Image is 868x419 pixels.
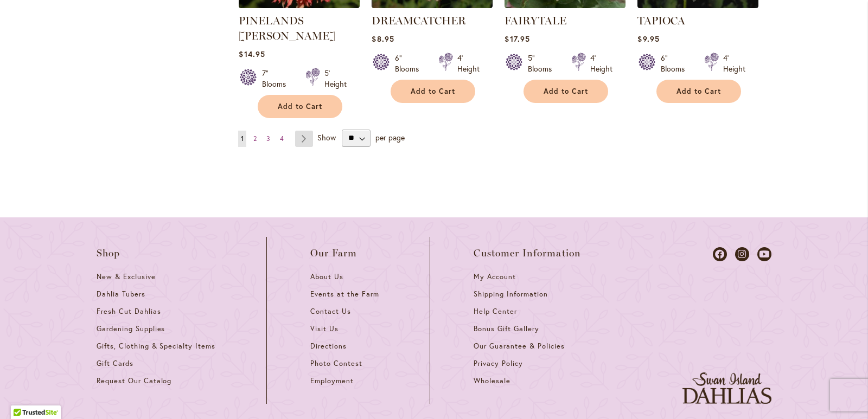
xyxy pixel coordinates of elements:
span: $9.95 [637,34,659,44]
span: New & Exclusive [97,272,156,281]
span: Help Center [474,307,517,316]
a: 4 [277,131,286,147]
div: 5' Height [324,68,347,89]
span: Show [317,132,336,142]
span: Add to Cart [278,102,322,111]
div: 4' Height [590,53,612,74]
span: Add to Cart [411,87,455,96]
div: 6" Blooms [661,53,691,74]
span: Events at the Farm [310,289,379,299]
div: 4' Height [723,53,745,74]
span: Gardening Supplies [97,324,165,333]
span: Dahlia Tubers [97,289,145,299]
span: Employment [310,376,354,385]
button: Add to Cart [656,80,741,103]
span: Add to Cart [544,87,588,96]
span: Photo Contest [310,359,362,368]
div: 5" Blooms [528,53,558,74]
a: DREAMCATCHER [372,14,466,27]
span: 1 [241,134,244,143]
span: Customer Information [474,248,581,259]
span: $8.95 [372,34,394,44]
span: Visit Us [310,324,339,333]
span: Our Guarantee & Policies [474,341,564,351]
div: 4' Height [457,53,480,74]
button: Add to Cart [524,80,608,103]
div: 7" Blooms [262,68,292,89]
span: Directions [310,341,347,351]
button: Add to Cart [258,95,342,118]
span: My Account [474,272,516,281]
span: Add to Cart [676,87,721,96]
span: Bonus Gift Gallery [474,324,539,333]
div: 6" Blooms [395,53,425,74]
span: Contact Us [310,307,351,316]
span: $17.95 [505,34,529,44]
a: Dahlias on Youtube [757,247,771,261]
span: Wholesale [474,376,510,385]
a: TAPIOCA [637,14,685,27]
span: Fresh Cut Dahlias [97,307,161,316]
a: Dahlias on Instagram [735,247,749,261]
span: Gift Cards [97,359,133,368]
span: Gifts, Clothing & Specialty Items [97,341,215,351]
span: $14.95 [239,49,265,59]
span: Request Our Catalog [97,376,171,385]
span: 4 [280,134,284,143]
span: About Us [310,272,343,281]
a: PINELANDS [PERSON_NAME] [239,14,335,42]
button: Add to Cart [391,80,475,103]
a: FAIRYTALE [505,14,566,27]
span: 3 [266,134,270,143]
span: Shipping Information [474,289,547,299]
a: Dahlias on Facebook [713,247,727,261]
span: Privacy Policy [474,359,523,368]
a: 3 [264,131,273,147]
span: per page [375,132,405,142]
span: Shop [97,248,120,259]
iframe: Launch Accessibility Center [8,381,39,411]
span: Our Farm [310,248,357,259]
span: 2 [253,134,257,143]
a: 2 [251,131,259,147]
